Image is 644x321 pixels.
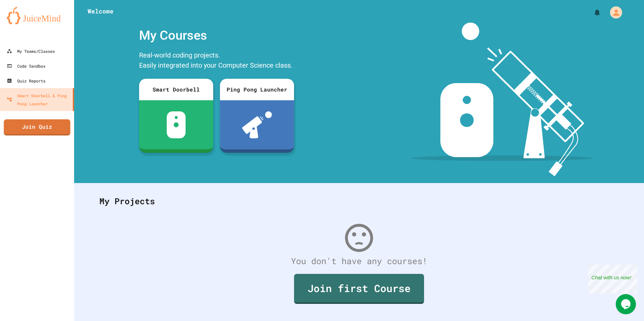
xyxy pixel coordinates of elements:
[136,48,297,74] div: Real-world coding projects. Easily integrated into your Computer Science class.
[7,7,67,24] img: logo-orange.svg
[7,77,45,85] div: Quiz Reports
[411,23,592,176] img: banner-image-my-projects.png
[588,265,637,293] iframe: chat widget
[294,274,424,304] a: Join first Course
[220,79,294,100] div: Ping Pong Launcher
[167,111,186,138] img: sdb-white.svg
[4,119,70,136] a: Join Quiz
[93,255,625,267] div: You don't have any courses!
[139,79,213,100] div: Smart Doorbell
[7,92,70,108] div: Smart Doorbell & Ping Pong Launcher
[242,111,272,138] img: ppl-with-ball.png
[603,5,624,20] div: My Account
[136,23,297,48] div: My Courses
[581,7,603,18] div: My Notifications
[93,188,625,214] div: My Projects
[7,47,55,55] div: My Teams/Classes
[7,62,45,70] div: Code Sandbox
[616,294,637,314] iframe: chat widget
